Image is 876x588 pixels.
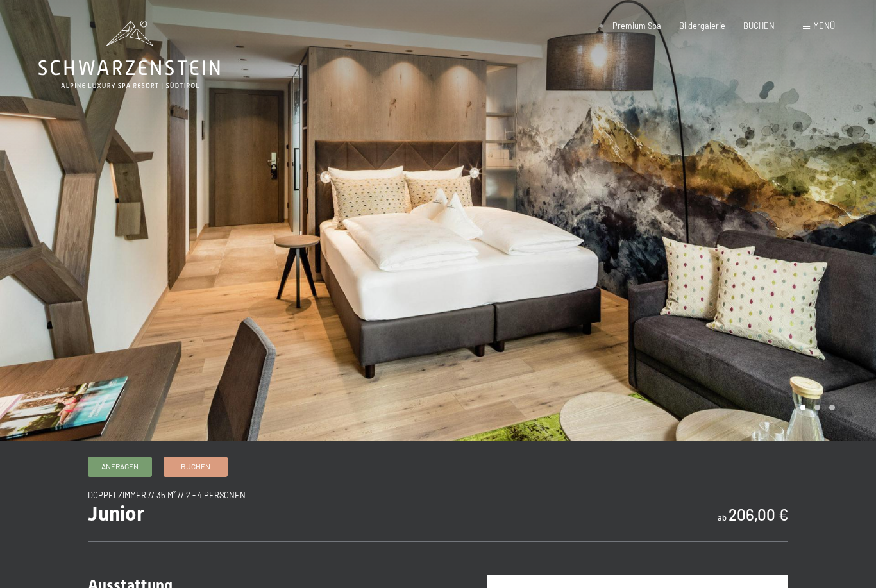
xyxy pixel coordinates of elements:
[88,501,144,526] span: Junior
[101,461,139,472] span: Anfragen
[88,457,151,476] a: Anfragen
[164,457,227,476] a: Buchen
[718,512,727,523] span: ab
[679,21,725,31] a: Bildergalerie
[612,21,661,31] a: Premium Spa
[743,21,775,31] a: BUCHEN
[88,490,246,500] span: Doppelzimmer // 35 m² // 2 - 4 Personen
[729,505,788,524] b: 206,00 €
[181,461,210,472] span: Buchen
[813,21,835,31] span: Menü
